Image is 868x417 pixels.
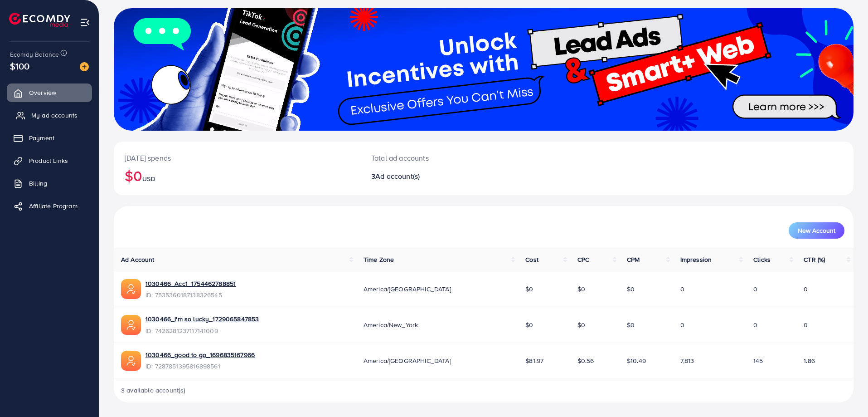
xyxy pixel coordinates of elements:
[31,111,78,120] span: My ad accounts
[804,320,808,329] span: 0
[121,279,141,299] img: ic-ads-acc.e4c84228.svg
[525,356,543,365] span: $81.97
[7,106,92,124] a: My ad accounts
[29,179,47,188] span: Billing
[9,13,70,27] img: logo
[80,17,90,28] img: menu
[577,285,585,294] span: $0
[145,326,259,335] span: ID: 7426281237117141009
[680,285,684,294] span: 0
[525,285,533,294] span: $0
[7,83,92,102] a: Overview
[121,351,141,371] img: ic-ads-acc.e4c84228.svg
[798,227,835,234] span: New Account
[525,320,533,329] span: $0
[142,174,155,183] span: USD
[371,172,534,181] h2: 3
[525,255,538,264] span: Cost
[7,197,92,215] a: Affiliate Program
[753,255,771,264] span: Clicks
[375,171,420,181] span: Ad account(s)
[364,285,451,294] span: America/[GEOGRAPHIC_DATA]
[753,320,757,329] span: 0
[371,152,534,163] p: Total ad accounts
[121,255,155,264] span: Ad Account
[145,314,259,324] a: 1030466_I'm so lucky_1729065847853
[804,285,808,294] span: 0
[789,222,844,239] button: New Account
[680,255,712,264] span: Impression
[125,167,349,184] h2: $0
[804,356,815,365] span: 1.86
[29,88,56,97] span: Overview
[145,279,236,288] a: 1030466_Acc1_1754462788851
[145,362,255,371] span: ID: 7287851395816898561
[145,350,255,359] a: 1030466_good to go_1696835167966
[364,255,394,264] span: Time Zone
[577,320,585,329] span: $0
[680,356,694,365] span: 7,813
[627,255,640,264] span: CPM
[121,315,141,335] img: ic-ads-acc.e4c84228.svg
[627,356,646,365] span: $10.49
[364,356,451,365] span: America/[GEOGRAPHIC_DATA]
[10,50,59,59] span: Ecomdy Balance
[7,174,92,192] a: Billing
[80,62,89,71] img: image
[10,59,30,73] span: $100
[577,255,589,264] span: CPC
[804,255,825,264] span: CTR (%)
[680,320,684,329] span: 0
[29,156,68,165] span: Product Links
[7,152,92,170] a: Product Links
[627,285,635,294] span: $0
[753,356,763,365] span: 145
[29,201,78,211] span: Affiliate Program
[121,386,186,395] span: 3 available account(s)
[627,320,635,329] span: $0
[145,290,236,299] span: ID: 7535360187138326545
[753,285,757,294] span: 0
[125,152,349,163] p: [DATE] spends
[7,129,92,147] a: Payment
[364,320,418,329] span: America/New_York
[577,356,594,365] span: $0.56
[29,133,54,142] span: Payment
